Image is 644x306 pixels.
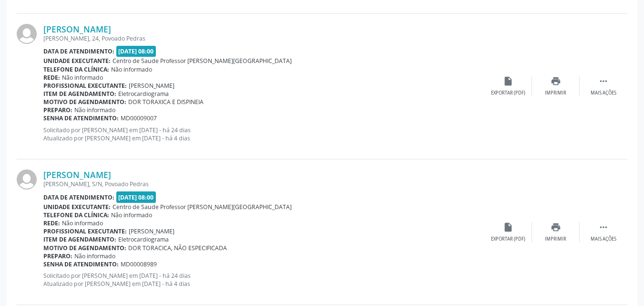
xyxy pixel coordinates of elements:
[598,76,609,86] i: 
[43,34,484,42] div: [PERSON_NAME], 24, Povoado Pedras
[62,219,103,227] span: Não informado
[74,106,115,114] span: Não informado
[43,252,72,260] b: Preparo:
[43,235,116,243] b: Item de agendamento:
[43,219,60,227] b: Rede:
[545,90,566,96] div: Imprimir
[43,211,109,219] b: Telefone da clínica:
[121,260,157,268] span: MD00008989
[591,236,616,243] div: Mais ações
[43,74,60,82] b: Rede:
[491,90,525,96] div: Exportar (PDF)
[111,65,152,74] span: Não informado
[503,76,513,86] i: insert_drive_file
[43,272,484,288] p: Solicitado por [PERSON_NAME] em [DATE] - há 24 dias Atualizado por [PERSON_NAME] em [DATE] - há 4...
[598,222,609,232] i: 
[112,203,292,211] span: Centro de Saude Professor [PERSON_NAME][GEOGRAPHIC_DATA]
[111,211,152,219] span: Não informado
[129,82,174,90] span: [PERSON_NAME]
[551,222,561,232] i: print
[43,227,127,235] b: Profissional executante:
[43,57,111,65] b: Unidade executante:
[112,57,292,65] span: Centro de Saude Professor [PERSON_NAME][GEOGRAPHIC_DATA]
[551,76,561,86] i: print
[17,24,37,44] img: img
[545,236,566,243] div: Imprimir
[116,191,156,202] span: [DATE] 08:00
[43,203,111,211] b: Unidade executante:
[43,169,111,180] a: [PERSON_NAME]
[43,114,119,122] b: Senha de atendimento:
[17,169,37,190] img: img
[43,193,114,201] b: Data de atendimento:
[128,244,227,252] span: DOR TORACICA, NÃO ESPECIFICADA
[503,222,513,232] i: insert_drive_file
[43,47,114,55] b: Data de atendimento:
[43,90,116,98] b: Item de agendamento:
[491,236,525,243] div: Exportar (PDF)
[43,24,111,34] a: [PERSON_NAME]
[62,74,103,82] span: Não informado
[129,227,174,235] span: [PERSON_NAME]
[128,98,204,106] span: DOR TORAXICA E DISPINEIA
[118,90,169,98] span: Eletrocardiograma
[43,180,484,188] div: [PERSON_NAME], S/N, Povoado Pedras
[591,90,616,96] div: Mais ações
[43,126,484,142] p: Solicitado por [PERSON_NAME] em [DATE] - há 24 dias Atualizado por [PERSON_NAME] em [DATE] - há 4...
[43,82,127,90] b: Profissional executante:
[121,114,157,122] span: MD00009007
[43,106,72,114] b: Preparo:
[43,260,119,268] b: Senha de atendimento:
[43,98,126,106] b: Motivo de agendamento:
[74,252,115,260] span: Não informado
[43,65,109,74] b: Telefone da clínica:
[43,244,126,252] b: Motivo de agendamento:
[118,235,169,243] span: Eletrocardiograma
[116,46,156,57] span: [DATE] 08:00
